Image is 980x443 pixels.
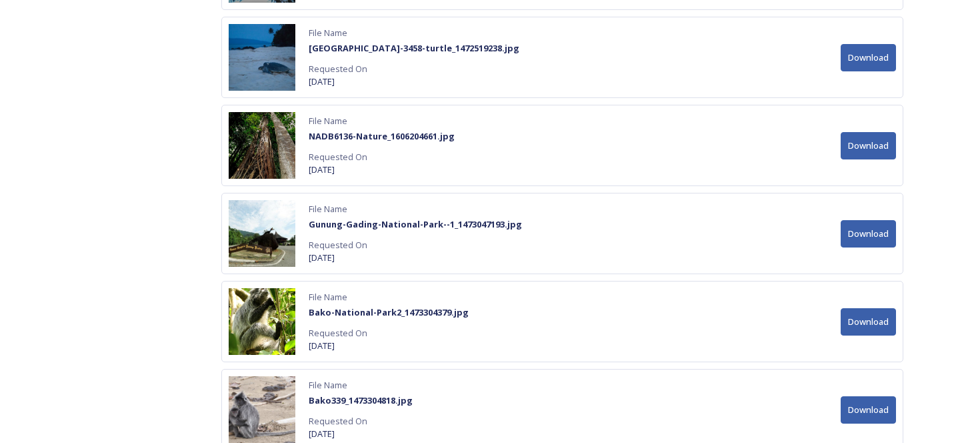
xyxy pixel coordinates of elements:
[229,200,295,267] img: 74d15ef3-3a1b-42c9-ac88-518118f6607d.jpg
[309,115,455,127] span: File Name
[309,27,519,39] span: File Name
[309,428,413,440] span: [DATE]
[309,63,519,75] span: Requested On
[309,415,413,428] span: Requested On
[841,396,896,424] button: Download
[309,252,522,264] span: [DATE]
[229,112,295,179] img: f5775023-c8fd-4813-b0f2-eb76b972586f.jpg
[309,203,522,215] span: File Name
[309,151,455,163] span: Requested On
[229,288,295,355] img: 61df1e8e-62d9-421d-b857-f186279cfd68.jpg
[229,24,295,91] img: 09315938-38e5-4793-b05e-4865967c530a.jpg
[309,379,413,392] span: File Name
[309,75,519,88] span: [DATE]
[309,163,455,176] span: [DATE]
[841,220,896,248] button: Download
[309,130,455,142] strong: NADB6136-Nature_1606204661.jpg
[841,132,896,159] button: Download
[841,44,896,71] button: Download
[309,327,469,340] span: Requested On
[309,340,469,352] span: [DATE]
[309,306,469,318] strong: Bako-National-Park2_1473304379.jpg
[309,42,519,54] strong: [GEOGRAPHIC_DATA]-3458-turtle_1472519238.jpg
[309,218,522,230] strong: Gunung-Gading-National-Park--1_1473047193.jpg
[309,239,522,252] span: Requested On
[841,308,896,336] button: Download
[309,394,413,406] strong: Bako339_1473304818.jpg
[229,376,295,443] img: 2e24cba1-1153-4019-96ca-b56775820eee.jpg
[309,291,469,304] span: File Name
